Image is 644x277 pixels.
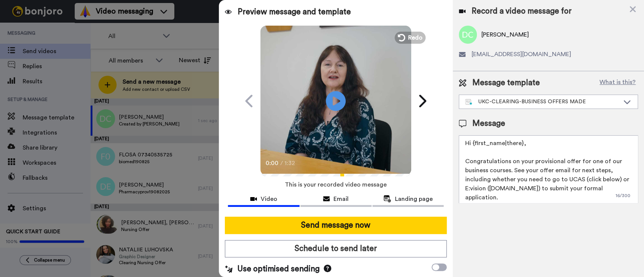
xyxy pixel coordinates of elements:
[395,194,433,204] span: Landing page
[284,159,298,168] span: 1:32
[459,135,638,203] textarea: Hi {first_name|there}, Congratulations on your provisional offer for one of our business courses....
[465,99,472,105] img: nextgen-template.svg
[237,263,319,275] span: Use optimised sending
[280,159,283,168] span: /
[597,77,638,89] button: What is this?
[472,50,571,59] span: [EMAIL_ADDRESS][DOMAIN_NAME]
[266,159,279,168] span: 0:00
[225,240,447,257] button: Schedule to send later
[225,217,447,234] button: Send message now
[472,77,540,89] span: Message template
[285,176,387,193] span: This is your recorded video message
[465,98,619,106] div: UKC-CLEARING-BUSINESS OFFERS MADE
[472,118,505,129] span: Message
[334,194,349,204] span: Email
[261,194,277,204] span: Video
